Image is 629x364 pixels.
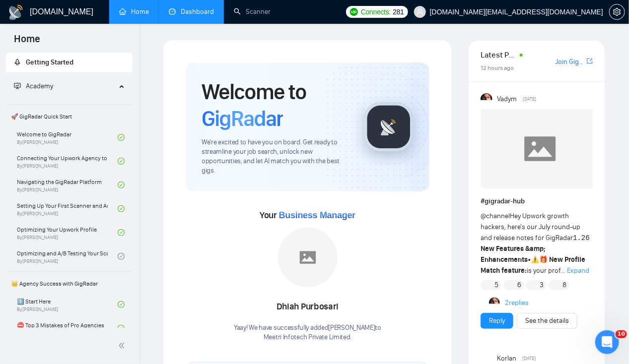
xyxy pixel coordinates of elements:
[567,266,589,275] span: Expand
[118,341,128,351] span: double-left
[17,126,118,148] a: Welcome to GigRadarBy[PERSON_NAME]
[562,280,566,290] span: 8
[495,280,499,290] span: 5
[234,333,381,342] p: Meetri Infotech Private Limited .
[361,6,391,17] span: Connects:
[552,282,559,289] img: 🔥
[17,294,118,315] a: 1️⃣ Start HereBy[PERSON_NAME]
[556,57,585,67] a: Join GigRadar Slack Community
[234,7,271,16] a: searchScanner
[364,102,414,152] img: gigradar-logo.png
[481,298,492,308] img: Alex B
[6,53,133,72] li: Getting Started
[202,138,348,176] span: We're excited to have you on board. Get ready to streamline your job search, unlock new opportuni...
[17,245,118,267] a: Optimizing and A/B Testing Your Scanner for Better ResultsBy[PERSON_NAME]
[481,313,513,329] button: Reply
[260,210,355,221] span: Your
[531,255,539,264] span: ⚠️
[202,78,348,132] h1: Welcome to
[118,301,125,308] span: check-circle
[481,244,546,264] strong: New Features &amp; Enhancements
[481,109,600,188] img: F09AC4U7ATU-image.png
[497,353,516,364] span: Korlan
[523,354,536,363] span: [DATE]
[118,182,125,188] span: check-circle
[350,8,358,16] img: upwork-logo.png
[484,282,491,289] img: 🙌
[234,299,381,315] div: Dhiah Purbosari
[202,105,283,132] span: GigRadar
[609,8,625,16] a: setting
[14,82,21,89] span: fund-projection-screen
[17,198,118,220] a: Setting Up Your First Scanner and Auto-BidderBy[PERSON_NAME]
[118,134,125,141] span: check-circle
[529,282,536,289] img: 👍
[481,212,590,275] span: Hey Upwork growth hackers, here's our July round-up and release notes for GigRadar • is your prof...
[118,229,125,236] span: check-circle
[17,222,118,243] a: Optimizing Your Upwork ProfileBy[PERSON_NAME]
[17,174,118,196] a: Navigating the GigRadar PlatformBy[PERSON_NAME]
[481,49,516,61] span: Latest Posts from the GigRadar Community
[26,58,73,66] span: Getting Started
[523,95,537,104] span: [DATE]
[610,8,625,16] span: setting
[8,4,24,20] img: logo
[14,59,21,65] span: rocket
[587,57,593,65] span: export
[573,234,590,242] code: 1.26
[539,255,548,264] span: 🎁
[517,313,577,329] button: See the details
[234,323,381,342] div: Yaay! We have successfully added [PERSON_NAME] to
[481,212,510,220] span: @channel
[587,57,593,66] a: export
[481,64,514,71] span: 12 hours ago
[118,205,125,212] span: check-circle
[17,317,118,339] a: ⛔ Top 3 Mistakes of Pro Agencies
[497,94,517,105] span: Vadym
[540,280,544,290] span: 3
[505,298,529,308] a: 2replies
[481,196,593,207] h1: # gigradar-hub
[481,93,492,105] img: Vadym
[279,210,355,220] span: Business Manager
[393,6,404,17] span: 281
[489,315,505,326] a: Reply
[506,282,513,289] img: ❤️
[17,150,118,172] a: Connecting Your Upwork Agency to GigRadarBy[PERSON_NAME]
[118,325,125,332] span: check-circle
[7,274,132,294] span: 👑 Agency Success with GigRadar
[517,280,521,290] span: 6
[609,4,625,20] button: setting
[26,82,53,90] span: Academy
[278,228,338,287] img: placeholder.png
[6,32,48,53] span: Home
[119,7,149,16] a: homeHome
[7,107,132,126] span: 🚀 GigRadar Quick Start
[169,7,214,16] a: dashboardDashboard
[118,253,125,260] span: check-circle
[14,82,53,90] span: Academy
[525,315,569,326] a: See the details
[616,330,627,338] span: 10
[417,8,423,15] span: user
[118,158,125,165] span: check-circle
[595,330,619,354] iframe: Intercom live chat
